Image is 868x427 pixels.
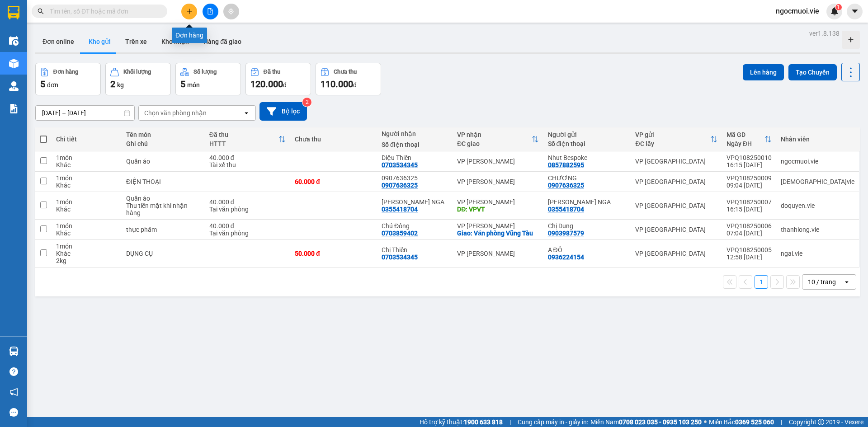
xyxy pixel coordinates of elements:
div: 50.000 đ [295,250,373,257]
span: | [781,417,782,427]
div: 0355418704 [548,206,584,213]
div: Chị Dung [548,222,627,230]
div: 0907636325 [382,182,418,189]
span: đ [353,81,357,89]
div: 0907636325 [548,182,584,189]
button: aim [223,4,239,19]
span: Miền Bắc [709,417,774,427]
div: 0703534345 [382,161,418,169]
div: 10 / trang [808,277,836,286]
div: VPQ108250009 [726,174,772,182]
div: 0703859402 [382,230,418,237]
div: VP [PERSON_NAME] [457,250,538,257]
div: ĐC lấy [635,140,710,147]
div: 09:04 [DATE] [726,182,772,189]
button: Bộ lọc [259,102,307,121]
div: Khác [56,206,117,213]
div: Tại văn phòng [209,206,286,213]
button: caret-down [847,4,863,19]
div: thanhlong.vie [781,226,854,233]
div: 0355418704 [382,206,418,213]
span: 2 [110,79,115,89]
div: Giao: Văn phòng Vũng Tàu [457,230,538,237]
span: 1 [837,4,840,10]
div: 0857882595 [548,161,584,169]
span: 5 [40,79,45,89]
div: Chị Thiên [382,246,448,253]
button: Đơn online [35,31,81,52]
span: đơn [47,81,58,89]
div: Diệu Thiên [382,154,448,161]
div: 40.000 đ [209,198,286,206]
div: Khối lượng [123,69,151,75]
div: Nhân viên [781,136,854,143]
div: Khác [56,250,117,257]
div: Ghi chú [126,140,200,147]
span: environment [62,60,69,66]
div: ver 1.8.138 [809,28,840,38]
div: VP gửi [635,131,710,138]
div: VP [PERSON_NAME] [457,158,538,165]
button: Đã thu120.000đ [245,63,311,95]
div: Tại văn phòng [209,230,286,237]
span: 5 [180,79,185,89]
div: A ĐÔ [548,246,627,253]
span: message [9,408,18,417]
div: VP [GEOGRAPHIC_DATA] [635,178,717,185]
span: Hỗ trợ kỹ thuật: [420,417,503,427]
div: Quần áo [126,195,200,202]
span: search [38,8,44,14]
div: VP [GEOGRAPHIC_DATA] [635,250,717,257]
div: Tạo kho hàng mới [842,31,860,49]
div: 2 kg [56,257,117,264]
div: 16:15 [DATE] [726,161,772,169]
div: 0703534345 [382,253,418,261]
svg: open [243,109,250,117]
div: 1 món [56,243,117,250]
span: món [187,81,200,89]
span: aim [228,8,234,14]
span: 110.000 [321,79,353,89]
div: Thu tiền mặt khi nhận hàng [126,202,200,216]
img: logo.jpg [5,5,36,36]
div: 0907636325 [382,174,448,182]
span: plus [186,8,193,14]
div: Đơn hàng [172,28,207,43]
span: caret-down [851,7,859,15]
span: Miền Nam [590,417,702,427]
strong: 1900 633 818 [464,418,503,426]
button: 1 [755,275,768,289]
img: warehouse-icon [9,36,19,46]
img: warehouse-icon [9,59,19,68]
span: ngocmuoi.vie [769,5,826,17]
div: VP [PERSON_NAME] [457,222,538,230]
div: Số điện thoại [548,140,627,147]
div: thực phẩm [126,226,200,233]
div: Chưa thu [295,136,373,143]
button: Kho nhận [154,31,196,52]
span: 120.000 [250,79,283,89]
div: VPQ108250005 [726,246,772,253]
div: Số lượng [193,69,217,75]
div: HTTT [209,140,278,147]
div: CHƯƠNG [548,174,627,182]
div: Khác [56,182,117,189]
div: Chưa thu [334,69,357,75]
img: warehouse-icon [9,347,19,356]
img: logo-vxr [8,6,19,19]
div: Người nhận [382,130,448,137]
span: ⚪️ [704,420,707,424]
div: VP [PERSON_NAME] [457,178,538,185]
div: VPQ108250010 [726,154,772,161]
button: file-add [203,4,218,19]
button: Số lượng5món [175,63,241,95]
sup: 1 [835,4,842,10]
div: 0936224154 [548,253,584,261]
div: 60.000 đ [295,178,373,185]
div: 12:58 [DATE] [726,253,772,261]
div: 40.000 đ [209,154,286,161]
div: VP nhận [457,131,531,138]
button: Lên hàng [743,64,784,80]
div: VP [GEOGRAPHIC_DATA] [635,158,717,165]
div: Đơn hàng [53,69,78,75]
